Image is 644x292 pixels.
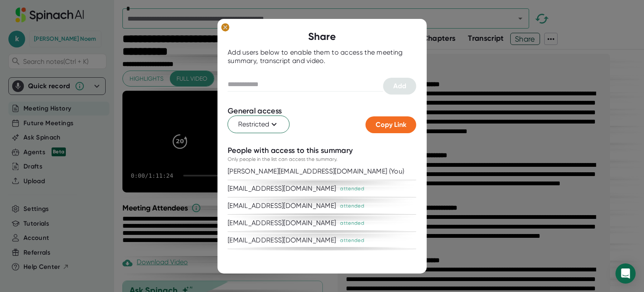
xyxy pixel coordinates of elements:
[228,202,336,210] div: [EMAIL_ADDRESS][DOMAIN_NAME]
[340,219,364,227] div: attended
[228,116,290,133] button: Restricted
[340,202,364,210] div: attended
[308,30,336,42] b: Share
[228,219,336,227] div: [EMAIL_ADDRESS][DOMAIN_NAME]
[340,237,364,244] div: attended
[228,48,416,65] div: Add users below to enable them to access the meeting summary, transcript and video.
[228,236,336,245] div: [EMAIL_ADDRESS][DOMAIN_NAME]
[366,116,416,133] button: Copy Link
[228,155,338,163] div: Only people in the list can access the summary.
[376,121,406,129] span: Copy Link
[393,82,406,90] span: Add
[615,263,636,284] div: Open Intercom Messenger
[383,78,416,95] button: Add
[228,184,336,193] div: [EMAIL_ADDRESS][DOMAIN_NAME]
[340,185,364,192] div: attended
[238,119,279,129] span: Restricted
[228,106,282,116] div: General access
[228,167,404,176] div: [PERSON_NAME][EMAIL_ADDRESS][DOMAIN_NAME] (You)
[228,146,353,155] div: People with access to this summary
